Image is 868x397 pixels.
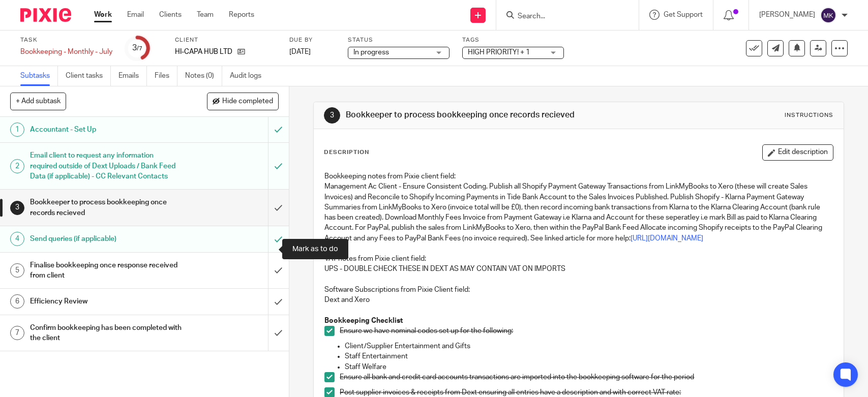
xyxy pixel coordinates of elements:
div: Instructions [785,111,833,119]
a: Clients [159,10,182,20]
h1: Bookkeeper to process bookkeeping once records recieved [30,195,182,221]
p: HI-CAPA HUB LTD [175,47,232,57]
p: Staff Entertainment [345,351,832,361]
p: Bookkeeping notes from Pixie client field: [324,171,832,181]
p: Description [324,148,369,157]
div: 3 [324,107,340,124]
span: In progress [353,49,389,56]
div: 3 [132,42,142,54]
h1: Accountant - Set Up [30,122,182,137]
a: Work [94,10,112,20]
small: /7 [137,46,142,51]
img: svg%3E [820,7,836,23]
p: VAT notes from Pixie client field: [324,254,832,264]
p: UPS - DOUBLE CHECK THESE IN DEXT AS MAY CONTAIN VAT ON IMPORTS [324,264,832,274]
label: Task [20,36,112,44]
label: Due by [289,36,335,44]
a: Email [127,10,144,20]
a: Team [197,10,214,20]
img: Pixie [20,8,71,22]
p: Dext and Xero [324,295,832,305]
p: Management Ac Client - Ensure Consistent Coding. Publish all Shopify Payment Gateway Transactions... [324,181,832,243]
label: Status [348,36,450,44]
a: Emails [118,66,147,86]
a: Client tasks [66,66,111,86]
p: Client/Supplier Entertainment and Gifts [345,341,832,351]
a: Subtasks [20,66,58,86]
p: Ensure all bank and credit card accounts transactions are imported into the bookkeeping software ... [340,372,832,382]
label: Tags [462,36,564,44]
span: HIGH PRIORITY! + 1 [468,49,530,56]
button: Edit description [762,144,833,161]
div: 6 [10,294,24,309]
p: Software Subscriptions from Pixie Client field: [324,285,832,295]
h1: Finalise bookkeeping once response received from client [30,258,182,284]
div: 3 [10,201,24,215]
label: Client [175,36,277,44]
p: Ensure we have nominal codes set up for the following: [340,326,832,336]
div: Bookkeeping - Monthly - July [20,47,112,57]
div: 4 [10,232,24,246]
h1: Email client to request any information required outside of Dext Uploads / Bank Feed Data (if app... [30,148,182,184]
p: [PERSON_NAME] [759,10,815,20]
div: 2 [10,159,24,173]
div: 7 [10,326,24,340]
a: Reports [229,10,254,20]
input: Search [517,12,608,21]
a: Notes (0) [185,66,222,86]
h1: Efficiency Review [30,294,182,309]
h1: Send queries (if applicable) [30,231,182,247]
span: [DATE] [289,48,311,55]
a: Audit logs [230,66,269,86]
div: 5 [10,263,24,278]
h1: Confirm bookkeeping has been completed with the client [30,320,182,346]
strong: Bookkeeping Checklist [324,317,403,324]
h1: Bookkeeper to process bookkeeping once records recieved [346,110,601,120]
span: Get Support [664,11,703,18]
span: Hide completed [222,98,273,106]
p: Staff Welfare [345,362,832,372]
button: Hide completed [207,93,279,110]
div: 1 [10,123,24,137]
button: + Add subtask [10,93,66,110]
a: [URL][DOMAIN_NAME] [631,235,703,242]
a: Files [155,66,177,86]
